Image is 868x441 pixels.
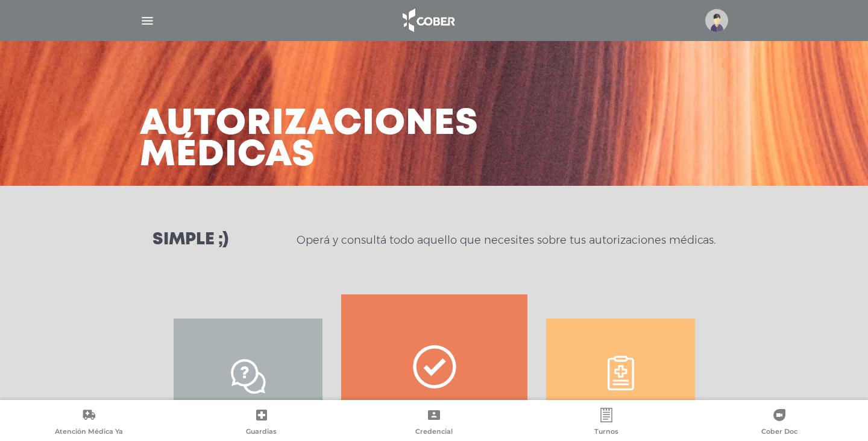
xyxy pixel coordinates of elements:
span: Cober Doc [761,427,797,438]
span: Turnos [594,427,618,438]
a: Credencial [348,408,520,439]
a: Atención Médica Ya [2,408,175,439]
h3: Simple ;) [153,232,228,249]
p: Operá y consultá todo aquello que necesites sobre tus autorizaciones médicas. [297,233,715,247]
img: profile-placeholder.svg [705,9,728,32]
span: Atención Médica Ya [55,427,123,438]
a: Guardias [175,408,347,439]
span: Credencial [415,427,453,438]
img: logo_cober_home-white.png [396,6,459,35]
a: Cober Doc [693,408,866,439]
h3: Autorizaciones médicas [140,109,479,171]
img: Cober_menu-lines-white.svg [140,13,155,28]
span: Guardias [246,427,277,438]
a: Turnos [520,408,693,439]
